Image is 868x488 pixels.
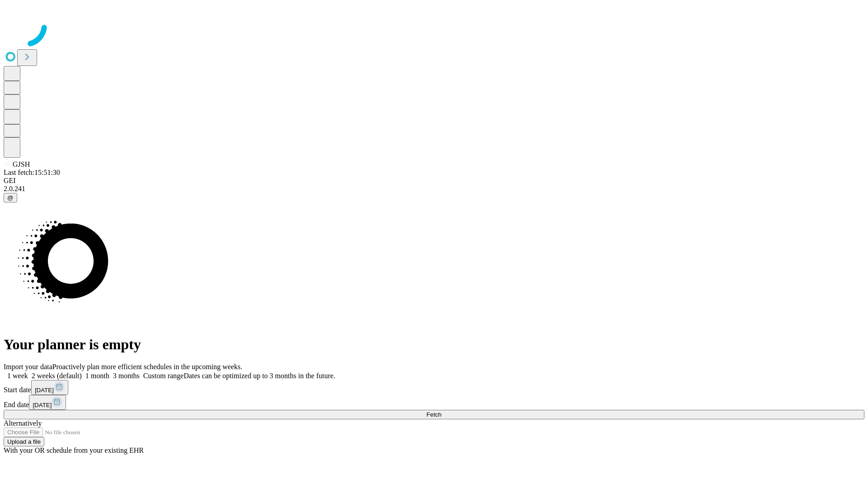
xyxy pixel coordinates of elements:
[4,437,44,446] button: Upload a file
[113,372,140,380] span: 3 months
[426,411,441,418] span: Fetch
[4,410,864,419] button: Fetch
[4,446,144,454] span: With your OR schedule from your existing EHR
[32,372,82,380] span: 2 weeks (default)
[4,419,42,427] span: Alternatively
[85,372,109,380] span: 1 month
[4,363,52,371] span: Import your data
[13,160,30,168] span: GJSH
[29,395,66,410] button: [DATE]
[7,194,14,201] span: @
[4,395,864,410] div: End date
[35,387,54,394] span: [DATE]
[52,363,242,371] span: Proactively plan more efficient schedules in the upcoming weeks.
[31,380,68,395] button: [DATE]
[4,193,17,202] button: @
[4,169,60,176] span: Last fetch: 15:51:30
[4,380,864,395] div: Start date
[4,185,864,193] div: 2.0.241
[143,372,184,380] span: Custom range
[33,402,52,408] span: [DATE]
[4,336,864,353] h1: Your planner is empty
[4,177,864,185] div: GEI
[7,372,28,380] span: 1 week
[184,372,335,380] span: Dates can be optimized up to 3 months in the future.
